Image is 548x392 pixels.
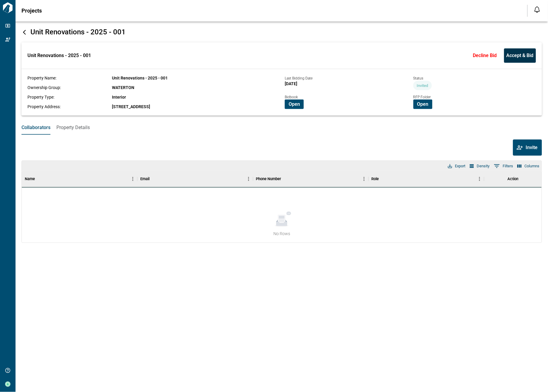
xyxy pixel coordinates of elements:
[285,95,298,99] span: Bidbook
[140,171,150,187] div: Email
[372,171,379,187] div: Role
[417,101,429,107] span: Open
[447,162,467,170] button: Export
[256,171,281,187] div: Phone Number
[244,174,253,183] button: Menu
[150,175,158,183] button: Sort
[253,171,369,187] div: Phone Number
[492,161,515,171] button: Show filters
[413,95,431,99] span: RFP Folder
[22,171,137,187] div: Name
[285,76,313,80] span: Last Bidding Date
[56,125,90,131] span: Property Details
[137,171,253,187] div: Email
[27,53,91,59] span: Unit Renovations - 2025 - 001
[285,101,304,107] a: Open
[128,174,137,183] button: Menu
[413,76,424,80] span: Status
[413,99,432,109] button: Open
[360,174,369,183] button: Menu
[289,101,300,107] span: Open
[473,53,497,59] span: Decline Bid
[379,175,387,183] button: Sort
[21,8,42,14] span: Projects
[471,48,499,63] button: Decline Bid
[273,231,290,237] span: No Rows
[468,162,491,170] button: Density
[484,171,542,187] div: Action
[112,104,150,109] span: [STREET_ADDRESS]
[27,85,61,90] span: Ownership Group:
[16,120,548,135] div: base tabs
[285,99,304,109] button: Open
[35,175,43,183] button: Sort
[27,95,54,99] span: Property Type:
[30,28,126,36] span: Unit Renovations - 2025 - 001
[369,171,484,187] div: Role
[27,76,56,80] span: Property Name:
[21,125,50,131] span: Collaborators
[413,83,432,88] span: Invited
[475,174,484,183] button: Menu
[532,5,542,14] button: Open notification feed
[25,171,35,187] div: Name
[413,101,432,107] a: Open
[516,162,541,170] button: Select columns
[513,140,542,156] button: Invite
[285,81,297,86] span: [DATE]
[112,76,168,80] span: Unit Renovations - 2025 - 001
[112,85,134,90] span: WATERTON
[526,145,538,151] span: Invite
[281,175,290,183] button: Sort
[507,53,534,59] span: Accept & Bid
[27,104,61,109] span: Property Address:
[504,48,536,63] button: Accept & Bid
[507,171,518,187] div: Action
[112,95,126,99] span: Interior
